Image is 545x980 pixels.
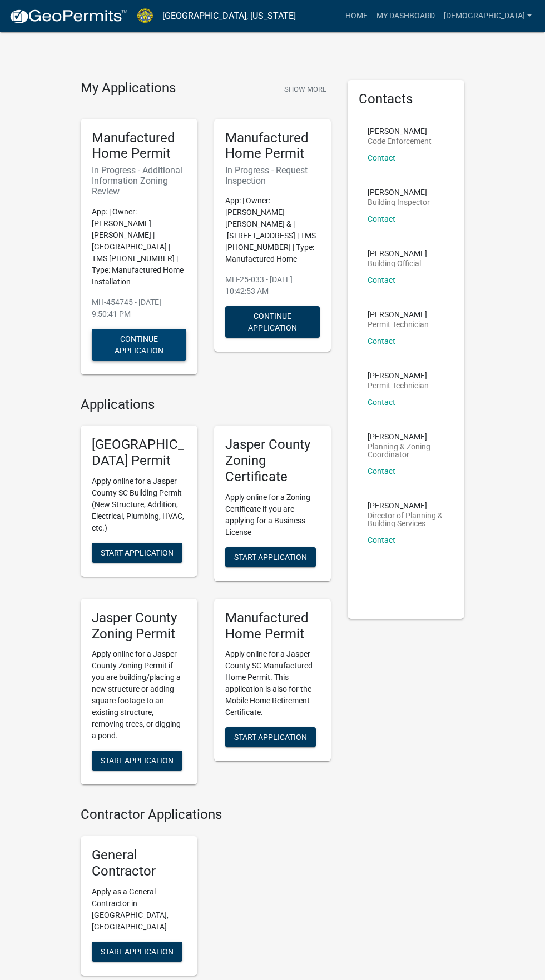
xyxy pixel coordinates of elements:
[368,443,444,458] p: Planning & Zoning Coordinator
[368,137,432,145] p: Code Enforcement
[92,329,186,361] button: Continue Application
[81,397,331,413] h4: Applications
[101,548,174,557] span: Start Application
[439,6,536,27] a: [DEMOGRAPHIC_DATA]
[359,91,453,107] h5: Contacts
[368,321,429,328] p: Permit Technician
[92,165,186,197] h6: In Progress - Additional Information Zoning Review
[225,437,320,484] h5: Jasper County Zoning Certificate
[368,188,430,196] p: [PERSON_NAME]
[101,756,174,765] span: Start Application
[368,249,427,257] p: [PERSON_NAME]
[368,337,395,346] a: Contact
[341,6,372,27] a: Home
[92,847,186,879] h5: General Contractor
[368,214,395,223] a: Contact
[92,297,186,320] p: MH-454745 - [DATE] 9:50:41 PM
[368,153,395,162] a: Contact
[81,80,176,97] h4: My Applications
[81,397,331,794] wm-workflow-list-section: Applications
[162,7,296,26] a: [GEOGRAPHIC_DATA], [US_STATE]
[368,433,444,441] p: [PERSON_NAME]
[92,437,186,469] h5: [GEOGRAPHIC_DATA] Permit
[101,947,174,956] span: Start Application
[234,552,307,561] span: Start Application
[92,886,186,933] p: Apply as a General Contractor in [GEOGRAPHIC_DATA], [GEOGRAPHIC_DATA]
[225,648,320,718] p: Apply online for a Jasper County SC Manufactured Home Permit. This application is also for the Mo...
[225,306,320,338] button: Continue Application
[225,274,320,297] p: MH-25-033 - [DATE] 10:42:53 AM
[92,476,186,534] p: Apply online for a Jasper County SC Building Permit (New Structure, Addition, Electrical, Plumbin...
[368,502,444,509] p: [PERSON_NAME]
[92,130,186,162] h5: Manufactured Home Permit
[368,259,427,267] p: Building Official
[92,942,182,962] button: Start Application
[368,536,395,544] a: Contact
[368,276,395,284] a: Contact
[368,398,395,407] a: Contact
[92,648,186,742] p: Apply online for a Jasper County Zoning Permit if you are building/placing a new structure or add...
[372,6,439,27] a: My Dashboard
[368,512,444,527] p: Director of Planning & Building Services
[81,807,331,823] h4: Contractor Applications
[225,610,320,642] h5: Manufactured Home Permit
[368,311,429,318] p: [PERSON_NAME]
[137,8,153,23] img: Jasper County, South Carolina
[92,610,186,642] h5: Jasper County Zoning Permit
[225,165,320,186] h6: In Progress - Request Inspection
[225,195,320,265] p: App: | Owner: [PERSON_NAME] [PERSON_NAME] & | [STREET_ADDRESS] | TMS [PHONE_NUMBER] | Type: Manuf...
[92,751,182,771] button: Start Application
[368,372,429,379] p: [PERSON_NAME]
[368,382,429,389] p: Permit Technician
[368,467,395,476] a: Contact
[234,733,307,742] span: Start Application
[225,492,320,538] p: Apply online for a Zoning Certificate if you are applying for a Business License
[368,198,430,206] p: Building Inspector
[92,543,182,563] button: Start Application
[225,547,316,567] button: Start Application
[92,206,186,288] p: App: | Owner: [PERSON_NAME] [PERSON_NAME] | [GEOGRAPHIC_DATA] | TMS [PHONE_NUMBER] | Type: Manufa...
[225,130,320,162] h5: Manufactured Home Permit
[368,127,432,135] p: [PERSON_NAME]
[225,727,316,747] button: Start Application
[280,80,331,98] button: Show More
